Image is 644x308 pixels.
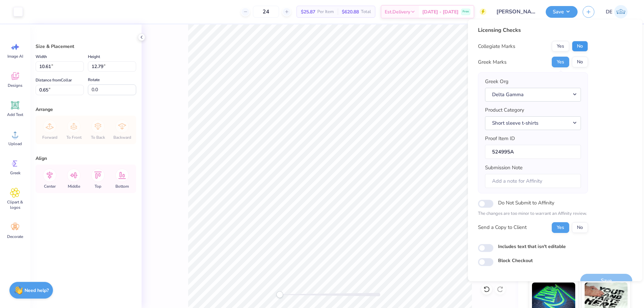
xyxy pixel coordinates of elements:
label: Submission Note [485,164,523,172]
label: Height [88,53,100,61]
input: Add a note for Affinity [485,174,581,188]
div: Greek Marks [478,58,506,66]
button: No [572,57,588,67]
label: Greek Org [485,78,508,85]
div: Arrange [36,106,136,113]
button: Delta Gamma [485,88,581,102]
span: [DATE] - [DATE] [422,8,459,15]
label: Block Checkout [498,257,533,264]
button: Yes [552,57,569,67]
div: Licensing Checks [478,26,588,34]
span: Clipart & logos [4,199,26,210]
label: Includes text that isn't editable [498,243,566,250]
button: Yes [552,41,569,52]
button: Yes [552,222,569,233]
div: Send a Copy to Client [478,224,527,231]
label: Do Not Submit to Affinity [498,198,554,207]
p: The changes are too minor to warrant an Affinity review. [478,210,588,217]
label: Width [36,53,47,61]
img: Djian Evardoni [614,5,628,18]
button: No [572,41,588,52]
label: Distance from Collar [36,76,72,84]
span: Upload [8,141,22,146]
span: Est. Delivery [385,8,410,15]
span: Greek [10,170,20,176]
span: Bottom [115,184,129,189]
span: Center [44,184,56,189]
span: Designs [8,83,22,88]
span: Add Text [7,112,23,117]
span: Middle [68,184,80,189]
label: Product Category [485,106,524,114]
div: Align [36,155,136,162]
a: DE [603,5,631,18]
label: Proof Item ID [485,135,515,142]
input: Untitled Design [491,5,541,18]
strong: Need help? [24,287,49,294]
span: $620.88 [342,8,359,15]
div: Accessibility label [276,291,283,298]
span: Per Item [317,8,334,15]
button: Save [546,6,578,18]
span: Decorate [7,234,23,239]
button: Short sleeve t-shirts [485,116,581,130]
div: Collegiate Marks [478,43,515,50]
span: Total [361,8,371,15]
label: Rotate [88,76,100,84]
button: No [572,222,588,233]
div: Size & Placement [36,43,136,50]
span: DE [606,8,612,16]
span: $25.87 [301,8,315,15]
span: Free [463,9,469,14]
input: – – [253,6,279,18]
span: Top [95,184,101,189]
span: Image AI [7,54,23,59]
